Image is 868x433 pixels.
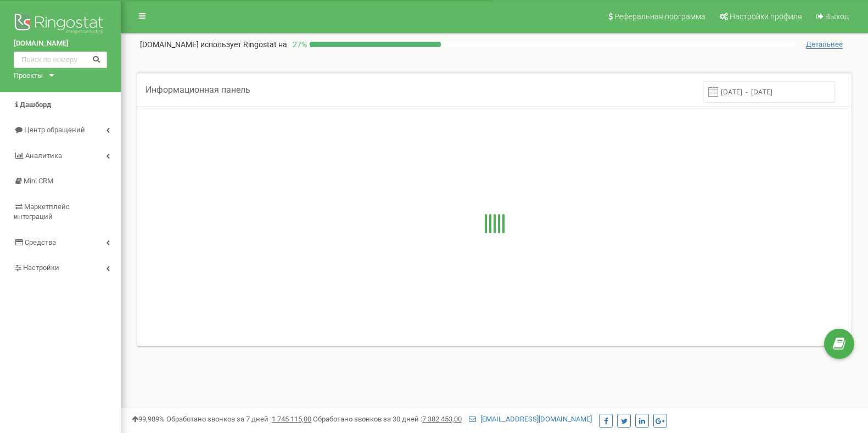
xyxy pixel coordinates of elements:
[14,52,107,68] input: Поиск по номеру
[825,12,849,21] span: Выход
[20,100,51,109] span: Дашборд
[14,203,70,221] span: Маркетплейс интеграций
[272,415,311,423] u: 1 745 115,00
[730,12,802,21] span: Настройки профиля
[200,40,287,49] span: использует Ringostat на
[422,415,462,423] u: 7 382 453,00
[25,238,56,246] span: Средства
[23,263,59,272] span: Настройки
[166,415,311,423] span: Обработано звонков за 7 дней :
[14,71,43,81] div: Проекты
[24,126,85,134] span: Центр обращений
[469,415,592,423] a: [EMAIL_ADDRESS][DOMAIN_NAME]
[140,39,287,50] p: [DOMAIN_NAME]
[25,151,62,160] span: Аналитика
[24,177,53,185] span: Mini CRM
[14,11,107,38] img: Ringostat logo
[313,415,462,423] span: Обработано звонков за 30 дней :
[287,39,310,50] p: 27 %
[14,38,107,49] a: [DOMAIN_NAME]
[806,40,843,49] span: Детальнее
[614,12,705,21] span: Реферальная программа
[145,85,250,95] span: Информационная панель
[132,415,165,423] span: 99,989%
